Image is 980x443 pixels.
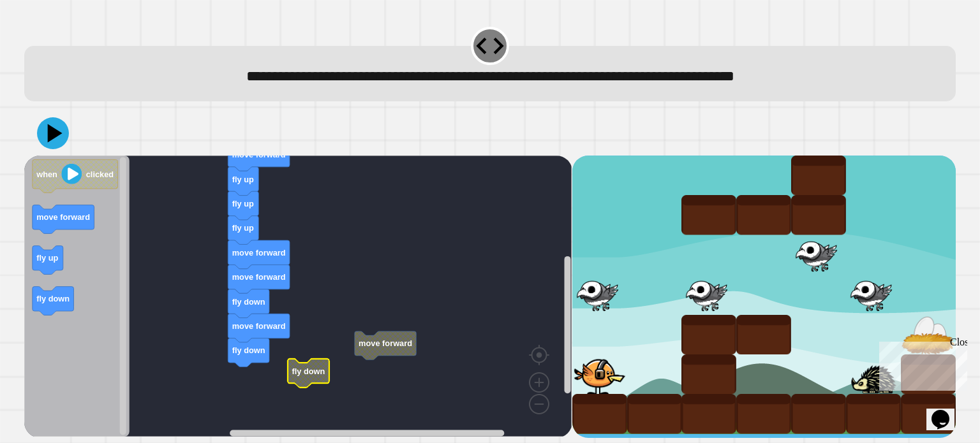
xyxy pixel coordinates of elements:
[874,337,967,391] iframe: chat widget
[359,338,412,348] text: move forward
[37,294,70,303] text: fly down
[232,321,286,331] text: move forward
[232,345,265,355] text: fly down
[37,212,91,222] text: move forward
[86,170,114,179] text: clicked
[232,248,286,258] text: move forward
[37,253,59,263] text: fly up
[232,174,254,184] text: fly up
[926,392,967,430] iframe: chat widget
[232,296,265,306] text: fly down
[36,170,58,179] text: when
[232,199,254,208] text: fly up
[24,156,572,438] div: Blockly Workspace
[292,366,325,375] text: fly down
[5,5,88,81] div: Chat with us now!Close
[232,223,254,233] text: fly up
[232,272,286,282] text: move forward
